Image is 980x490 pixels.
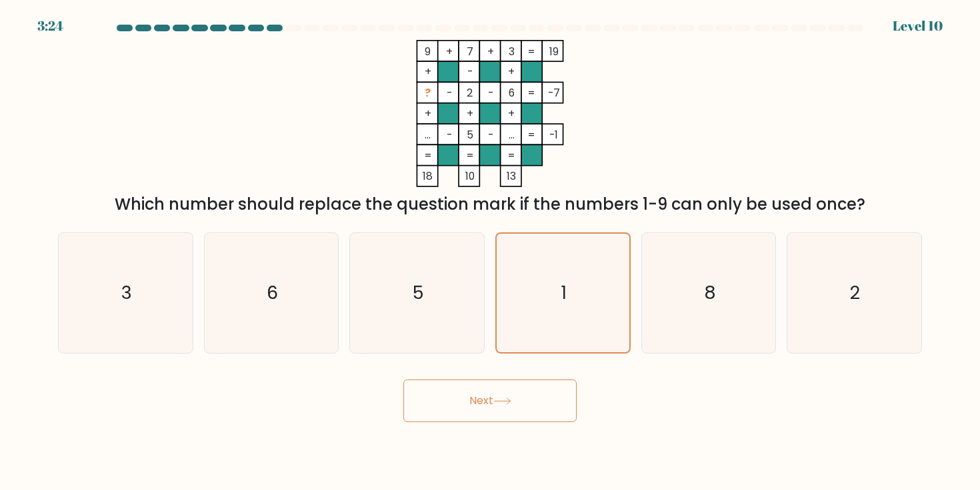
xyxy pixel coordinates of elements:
tspan: 3 [509,44,515,59]
tspan: 6 [509,85,515,101]
tspan: = [527,127,535,142]
text: 6 [267,280,278,305]
tspan: + [425,64,431,79]
tspan: 7 [467,44,473,59]
tspan: - [488,85,493,101]
tspan: - [467,64,473,79]
tspan: - [447,85,452,101]
text: 8 [704,280,716,305]
div: Which number should replace the question mark if the numbers 1-9 can only be used once? [66,192,914,216]
tspan: 5 [467,127,473,142]
text: 1 [561,280,567,305]
tspan: + [487,44,494,59]
text: 2 [851,280,861,305]
tspan: -7 [548,85,560,101]
tspan: = [466,148,474,163]
tspan: 9 [425,44,431,59]
text: 5 [413,280,424,305]
tspan: + [467,106,473,121]
tspan: 18 [423,168,433,184]
tspan: ... [509,127,515,142]
tspan: 13 [507,168,516,184]
tspan: + [425,106,431,121]
tspan: = [424,148,432,163]
text: 3 [121,280,132,305]
div: 3:24 [37,16,63,36]
tspan: ? [425,85,431,101]
tspan: 2 [467,85,473,101]
tspan: + [508,64,515,79]
button: Next [403,379,577,422]
tspan: + [446,44,453,59]
tspan: 10 [465,168,475,184]
tspan: - [488,127,493,142]
tspan: = [527,44,535,59]
tspan: + [508,106,515,121]
tspan: = [527,85,535,101]
tspan: - [447,127,452,142]
tspan: 19 [549,44,559,59]
tspan: = [507,148,515,163]
tspan: ... [425,127,431,142]
div: Level 10 [893,16,943,36]
tspan: -1 [549,127,558,142]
